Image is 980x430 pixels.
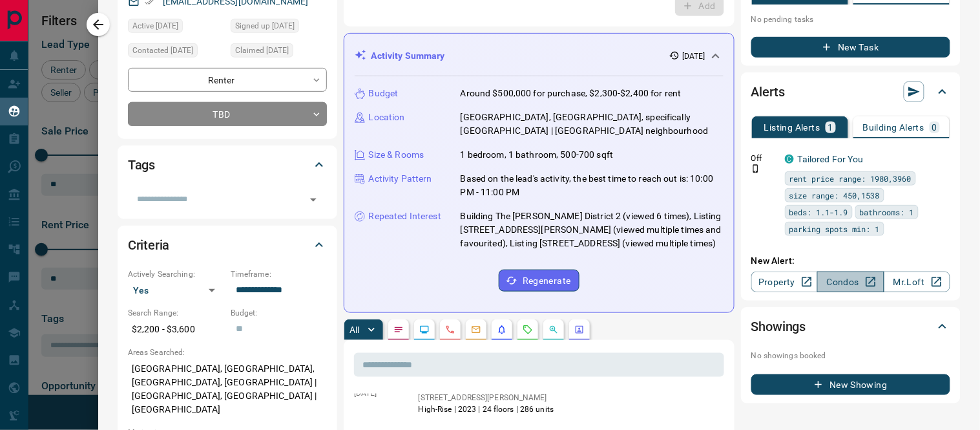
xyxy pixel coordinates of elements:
div: Yes [128,280,224,301]
div: TBD [128,102,327,126]
span: Active [DATE] [132,19,178,32]
span: Claimed [DATE] [235,44,289,57]
span: rent price range: 1980,3960 [789,172,912,185]
p: Building Alerts [863,123,924,132]
span: Signed up [DATE] [235,19,295,32]
p: [GEOGRAPHIC_DATA], [GEOGRAPHIC_DATA], specifically [GEOGRAPHIC_DATA] | [GEOGRAPHIC_DATA] neighbou... [461,111,724,138]
p: [GEOGRAPHIC_DATA], [GEOGRAPHIC_DATA], [GEOGRAPHIC_DATA], [GEOGRAPHIC_DATA] | [GEOGRAPHIC_DATA], [... [128,358,327,420]
div: Renter [128,68,327,92]
p: Repeated Interest [369,210,441,223]
div: condos.ca [785,155,794,164]
p: All [349,325,360,334]
p: New Alert: [751,254,950,268]
p: Actively Searching: [128,268,224,280]
div: Mon Oct 13 2025 [231,43,327,61]
svg: Notes [393,325,404,335]
p: Budget [369,87,399,100]
p: Search Range: [128,307,224,319]
button: New Task [751,37,950,58]
p: High-Rise | 2023 | 24 floors | 286 units [419,403,554,415]
div: Sat Aug 23 2025 [231,19,327,37]
div: Activity Summary[DATE] [355,44,724,68]
h2: Tags [128,155,155,175]
p: Around $500,000 for purchase, $2,300-$2,400 for rent [461,87,682,100]
svg: Emails [471,325,481,335]
svg: Listing Alerts [497,325,507,335]
p: Location [369,111,405,124]
p: Activity Pattern [369,172,432,186]
p: Size & Rooms [369,148,424,162]
svg: Requests [523,325,533,335]
p: Areas Searched: [128,347,327,358]
div: Alerts [751,76,950,107]
h2: Showings [751,316,806,337]
div: Sun Oct 12 2025 [128,19,224,37]
span: size range: 450,1538 [789,189,880,202]
h2: Alerts [751,81,785,102]
div: Showings [751,311,950,342]
div: Criteria [128,230,327,261]
p: Building The [PERSON_NAME] District 2 (viewed 6 times), Listing [STREET_ADDRESS][PERSON_NAME] (vi... [461,210,724,250]
p: Budget: [231,307,327,319]
svg: Opportunities [548,325,559,335]
a: Tailored For You [798,154,864,164]
p: 0 [932,123,937,132]
p: Based on the lead's activity, the best time to reach out is: 10:00 PM - 11:00 PM [461,172,724,199]
button: Open [304,191,322,209]
a: Property [751,272,818,292]
p: Timeframe: [231,268,327,280]
p: No pending tasks [751,10,950,29]
p: [DATE] [682,50,705,62]
svg: Push Notification Only [751,164,760,173]
p: [STREET_ADDRESS][PERSON_NAME] [419,392,554,403]
p: Activity Summary [371,49,445,63]
button: Regenerate [499,270,579,292]
span: beds: 1.1-1.9 [789,206,848,219]
svg: Lead Browsing Activity [419,325,430,335]
p: 1 bedroom, 1 bathroom, 500-700 sqft [461,148,614,162]
span: Contacted [DATE] [132,44,193,57]
div: Mon Oct 13 2025 [128,43,224,61]
h2: Criteria [128,235,170,255]
svg: Calls [445,325,455,335]
a: Condos [817,272,884,292]
button: New Showing [751,374,950,395]
a: Mr.Loft [884,272,950,292]
div: Tags [128,149,327,180]
p: Off [751,153,777,164]
span: bathrooms: 1 [860,206,914,219]
span: parking spots min: 1 [789,222,880,235]
p: Listing Alerts [764,123,820,132]
svg: Agent Actions [574,325,585,335]
p: No showings booked [751,350,950,361]
p: 1 [828,123,833,132]
p: $2,200 - $3,600 [128,319,224,340]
